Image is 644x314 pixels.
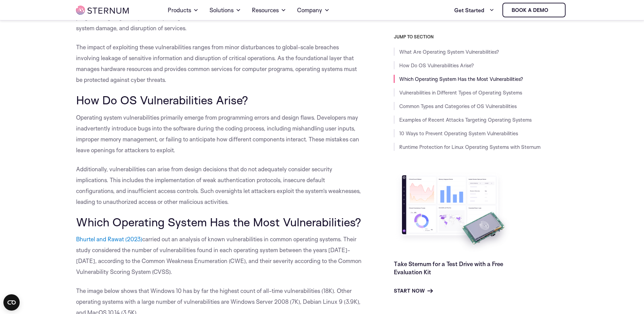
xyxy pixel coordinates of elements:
[399,130,518,137] a: 10 Ways to Prevent Operating System Vulnerabilities
[399,144,540,150] a: Runtime Protection for Linux Operating Systems with Sternum
[168,1,199,20] a: Products
[76,93,248,107] span: How Do OS Vulnerabilities Arise?
[394,260,503,276] a: Take Sternum for a Test Drive with a Free Evaluation Kit
[399,49,499,55] a: What Are Operating System Vulnerabilities?
[3,294,20,311] button: Open CMP widget
[399,76,523,82] a: Which Operating System Has the Most Vulnerabilities?
[394,170,513,255] img: Take Sternum for a Test Drive with a Free Evaluation Kit
[454,3,494,17] a: Get Started
[209,1,241,20] a: Solutions
[76,43,357,83] span: The impact of exploiting these vulnerabilities ranges from minor disturbances to global-scale bre...
[551,7,556,13] img: sternum iot
[399,89,522,96] a: Vulnerabilities in Different Types of Operating Systems
[394,34,568,39] h3: JUMP TO SECTION
[399,117,532,123] a: Examples of Recent Attacks Targeting Operating Systems
[399,103,517,109] a: Common Types and Categories of OS Vulnerabilities
[76,165,361,205] span: Additionally, vulnerabilities can arise from design decisions that do not adequately consider sec...
[297,1,330,20] a: Company
[394,287,433,295] a: Start Now
[76,235,362,275] span: carried out an analysis of known vulnerabilities in common operating systems. Their study conside...
[76,114,359,154] span: Operating system vulnerabilities primarily emerge from programming errors and design flaws. Devel...
[76,235,142,243] a: Bhurtel and Rawat (2023)
[502,3,566,17] a: Book a demo
[252,1,286,20] a: Resources
[399,62,474,69] a: How Do OS Vulnerabilities Arise?
[76,215,361,229] span: Which Operating System Has the Most Vulnerabilities?
[76,6,129,15] img: sternum iot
